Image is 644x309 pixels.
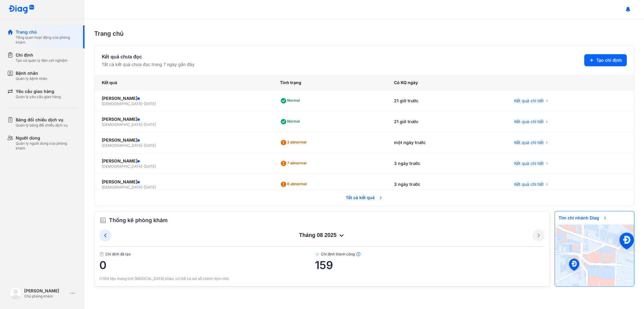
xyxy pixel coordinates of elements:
[142,122,144,127] span: -
[280,179,309,189] div: 6 abnormal
[144,101,156,106] span: [DATE]
[387,90,507,111] div: 21 giờ trước
[142,185,144,189] span: -
[280,96,302,106] div: Normal
[387,174,507,195] div: 3 ngày trước
[387,153,507,174] div: 3 ngày trước
[596,57,622,63] span: Tạo chỉ định
[16,94,61,99] div: Quản lý yêu cầu giao hàng
[8,5,34,14] img: logo
[356,252,361,257] img: info.7e716105.svg
[99,259,315,271] span: 0
[24,294,68,299] div: Chủ phòng khám
[16,70,47,76] div: Bệnh nhân
[16,29,77,35] div: Trang chủ
[16,117,68,123] div: Bảng đối chiếu dịch vụ
[16,135,77,141] div: Người dùng
[16,123,68,128] div: Quản lý bảng đối chiếu dịch vụ
[342,191,387,204] span: Tất cả kết quả
[555,211,611,225] span: Tìm chi nhánh Diag
[102,185,142,189] span: [DEMOGRAPHIC_DATA]
[102,61,194,67] div: Tất cả kết quả chưa đọc trong 7 ngày gần đây
[10,287,22,299] img: logo
[514,160,544,166] span: Kết quả chi tiết
[102,122,142,127] span: [DEMOGRAPHIC_DATA]
[95,75,273,90] div: Kết quả
[16,52,68,58] div: Chỉ định
[514,181,544,187] span: Kết quả chi tiết
[16,35,77,45] div: Tổng quan hoạt động của phòng khám
[94,29,634,38] div: Trang chủ
[142,143,144,148] span: -
[99,217,107,224] img: order.5a6da16c.svg
[144,143,156,148] span: [DATE]
[514,119,544,125] span: Kết quả chi tiết
[16,58,68,63] div: Tạo và quản lý đơn xét nghiệm
[102,158,265,164] div: [PERSON_NAME]
[144,122,156,127] span: [DATE]
[102,116,265,122] div: [PERSON_NAME]
[16,141,77,151] div: Quản lý người dùng của phòng khám
[102,53,194,60] div: Kết quả chưa đọc
[273,75,386,90] div: Tình trạng
[280,159,309,168] div: 7 abnormal
[315,252,545,257] span: Chỉ định thành công
[111,232,533,239] div: tháng 08 2025
[315,252,320,257] img: checked-green.01cc79e0.svg
[514,140,544,146] span: Kết quả chi tiết
[144,185,156,189] span: [DATE]
[109,216,168,225] span: Thống kê phòng khám
[99,252,315,257] span: Chỉ định đã tạo
[142,164,144,169] span: -
[315,259,545,271] span: 159
[102,164,142,169] span: [DEMOGRAPHIC_DATA]
[102,143,142,148] span: [DEMOGRAPHIC_DATA]
[280,138,309,147] div: 2 abnormal
[102,101,142,106] span: [DEMOGRAPHIC_DATA]
[102,179,265,185] div: [PERSON_NAME]
[102,95,265,101] div: [PERSON_NAME]
[24,288,68,294] div: [PERSON_NAME]
[16,88,61,94] div: Yêu cầu giao hàng
[142,101,144,106] span: -
[99,276,545,281] div: (*)Dữ liệu mang tính [MEDICAL_DATA] khảo, có thể có sai số chênh lệch nhỏ.
[514,98,544,104] span: Kết quả chi tiết
[99,252,104,257] img: document.50c4cfd0.svg
[102,137,265,143] div: [PERSON_NAME]
[584,54,627,66] button: Tạo chỉ định
[387,75,507,90] div: Có KQ ngày
[387,132,507,153] div: một ngày trước
[16,76,47,81] div: Quản lý bệnh nhân
[387,111,507,132] div: 21 giờ trước
[144,164,156,169] span: [DATE]
[280,117,302,127] div: Normal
